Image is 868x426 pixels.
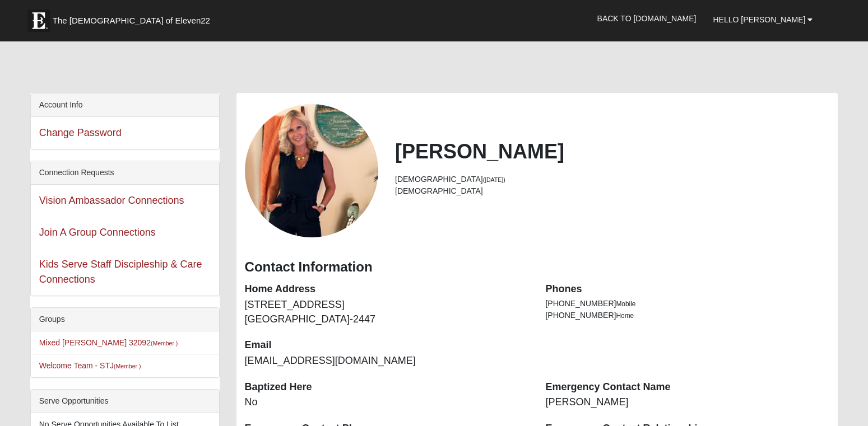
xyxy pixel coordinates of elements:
[245,298,529,326] dd: [STREET_ADDRESS] [GEOGRAPHIC_DATA]-2447
[245,395,529,410] dd: No
[53,15,210,26] span: The [DEMOGRAPHIC_DATA] of Eleven22
[39,195,184,206] a: Vision Ambassador Connections
[245,354,529,368] dd: [EMAIL_ADDRESS][DOMAIN_NAME]
[31,390,219,413] div: Serve Opportunities
[545,298,829,310] li: [PHONE_NUMBER]
[395,139,829,163] h2: [PERSON_NAME]
[39,259,202,285] a: Kids Serve Staff Discipleship & Care Connections
[39,361,141,370] a: Welcome Team - STJ(Member )
[616,312,634,320] span: Home
[245,259,830,275] h3: Contact Information
[713,15,805,24] span: Hello [PERSON_NAME]
[39,227,156,238] a: Join A Group Connections
[704,6,821,34] a: Hello [PERSON_NAME]
[114,363,141,369] small: (Member )
[545,380,829,395] dt: Emergency Contact Name
[245,338,529,353] dt: Email
[27,10,50,32] img: Eleven22 logo
[31,161,219,185] div: Connection Requests
[616,300,635,308] span: Mobile
[39,127,122,138] a: Change Password
[545,310,829,321] li: [PHONE_NUMBER]
[395,174,829,185] li: [DEMOGRAPHIC_DATA]
[245,104,378,237] a: View Fullsize Photo
[31,93,219,117] div: Account Info
[39,338,178,347] a: Mixed [PERSON_NAME] 32092(Member )
[483,176,505,183] small: ([DATE])
[22,4,246,32] a: The [DEMOGRAPHIC_DATA] of Eleven22
[395,185,829,197] li: [DEMOGRAPHIC_DATA]
[31,308,219,331] div: Groups
[245,282,529,297] dt: Home Address
[245,380,529,395] dt: Baptized Here
[589,4,705,32] a: Back to [DOMAIN_NAME]
[545,395,829,410] dd: [PERSON_NAME]
[151,340,178,347] small: (Member )
[545,282,829,297] dt: Phones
